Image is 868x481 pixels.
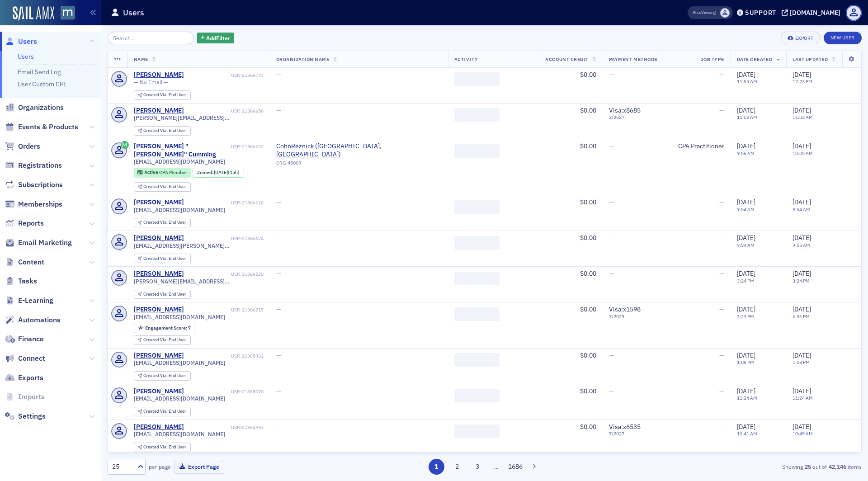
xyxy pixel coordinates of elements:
[18,296,53,306] span: E-Learning
[609,56,657,62] span: Payment Methods
[185,108,264,114] div: USR-21366656
[793,71,811,79] span: [DATE]
[5,199,62,209] a: Memberships
[580,269,596,278] span: $0.00
[793,150,813,156] time: 10:05 AM
[134,352,184,360] a: [PERSON_NAME]
[737,395,757,401] time: 11:24 AM
[197,33,234,44] button: AddFilter
[143,338,186,343] div: End User
[143,93,186,98] div: End User
[143,337,169,343] span: Created Via :
[793,234,811,242] span: [DATE]
[609,198,614,206] span: —
[134,114,264,121] span: [PERSON_NAME][EMAIL_ADDRESS][DOMAIN_NAME]
[143,220,186,225] div: End User
[134,56,148,62] span: Name
[134,443,191,452] div: Created Via: End User
[719,387,724,395] span: —
[197,170,214,175] span: Joined :
[112,462,132,472] div: 25
[737,114,757,120] time: 11:02 AM
[13,6,54,21] img: SailAMX
[719,351,724,359] span: —
[185,353,264,359] div: USR-21365982
[793,114,813,120] time: 11:02 AM
[580,234,596,242] span: $0.00
[134,371,191,381] div: Created Via: End User
[737,313,754,320] time: 3:23 PM
[143,128,186,133] div: End User
[143,408,169,414] span: Created Via :
[737,423,755,431] span: [DATE]
[134,242,264,249] span: [EMAIL_ADDRESS][PERSON_NAME][DOMAIN_NAME]
[18,354,45,363] span: Connect
[609,314,657,320] span: 7 / 2029
[134,387,184,396] div: [PERSON_NAME]
[276,106,281,114] span: —
[134,335,191,345] div: Created Via: End User
[18,141,40,151] span: Orders
[580,351,596,359] span: $0.00
[580,423,596,431] span: $0.00
[737,206,755,212] time: 9:54 AM
[617,462,862,471] div: Showing out of items
[795,36,814,41] div: Export
[609,142,614,150] span: —
[5,180,63,190] a: Subscriptions
[609,351,614,359] span: —
[719,106,724,114] span: —
[143,255,169,261] span: Created Via :
[5,141,40,151] a: Orders
[18,392,45,402] span: Imports
[609,114,657,120] span: 2 / 2027
[5,354,45,363] a: Connect
[737,359,754,365] time: 1:08 PM
[134,207,225,213] span: [EMAIL_ADDRESS][DOMAIN_NAME]
[276,142,442,158] span: CohnReznick (Baltimore, MD)
[18,37,37,47] span: Users
[134,359,225,366] span: [EMAIL_ADDRESS][DOMAIN_NAME]
[454,56,478,62] span: Activity
[134,182,191,192] div: Created Via: End User
[580,198,596,206] span: $0.00
[580,142,596,150] span: $0.00
[276,71,281,79] span: —
[134,314,225,321] span: [EMAIL_ADDRESS][DOMAIN_NAME]
[276,56,330,62] span: Organization Name
[609,387,614,395] span: —
[134,323,195,333] div: Engagement Score: 7
[793,359,810,365] time: 1:08 PM
[737,150,755,156] time: 9:56 AM
[134,107,184,115] div: [PERSON_NAME]
[134,395,225,402] span: [EMAIL_ADDRESS][DOMAIN_NAME]
[719,234,724,242] span: —
[793,395,813,401] time: 11:24 AM
[276,142,442,158] a: CohnReznick ([GEOGRAPHIC_DATA], [GEOGRAPHIC_DATA])
[134,306,184,314] a: [PERSON_NAME]
[470,459,486,475] button: 3
[609,305,641,313] span: Visa : x1598
[276,269,281,278] span: —
[143,444,169,450] span: Created Via :
[609,106,641,114] span: Visa : x8685
[609,71,614,79] span: —
[454,424,500,438] span: ‌
[490,462,503,471] span: …
[580,387,596,395] span: $0.00
[134,71,184,79] div: [PERSON_NAME]
[134,234,184,242] div: [PERSON_NAME]
[185,389,264,395] div: USR-21365070
[5,373,43,383] a: Exports
[134,168,191,178] div: Active: Active: CPA Member
[134,270,184,278] a: [PERSON_NAME]
[781,32,820,44] button: Export
[5,276,37,286] a: Tasks
[18,218,44,228] span: Reports
[737,242,755,248] time: 9:54 AM
[193,168,244,178] div: Joined: 2025-10-10 00:00:00
[134,79,168,85] span: — No Email —
[737,142,755,150] span: [DATE]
